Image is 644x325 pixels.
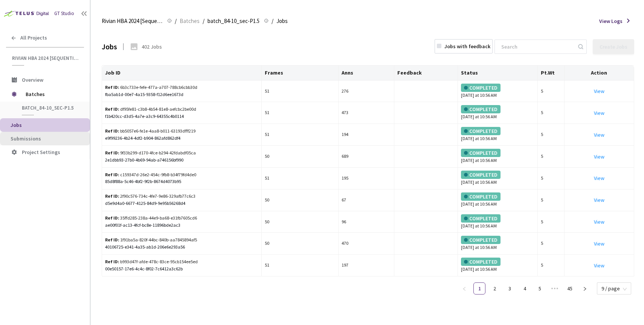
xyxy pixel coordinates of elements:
th: Job ID [102,66,262,81]
div: [DATE] at 10:56 AM [461,236,534,251]
span: batch_84-10_sec-P1.5 [22,105,78,111]
input: Search [497,40,577,53]
div: [DATE] at 10:56 AM [461,258,534,273]
a: 5 [534,283,545,294]
li: 5 [534,282,546,294]
div: 1f91ba5a-820f-44bc-840b-aa7845894af5 [105,237,201,244]
td: 51 [262,168,339,189]
a: 1 [474,283,485,294]
a: 3 [504,283,515,294]
span: ••• [549,282,561,294]
li: Next Page [579,282,591,294]
span: 9 / page [601,283,627,294]
span: left [462,287,467,291]
span: Overview [22,76,43,83]
b: Ref ID: [105,215,119,221]
th: Feedback [394,66,458,81]
div: b993d47f-afde-478c-83ce-95cb154ee5ed [105,258,201,265]
td: 473 [339,102,394,124]
td: 51 [262,102,339,124]
div: [DATE] at 10:56 AM [461,214,534,230]
li: Previous Page [458,282,470,294]
td: 5 [538,211,565,233]
div: f1b420cc-d3d5-4a7e-a3c9-64355c4b0114 [105,113,258,120]
b: Ref ID: [105,172,119,177]
div: 85d8f88a-5c46-4bf2-9f2b-8674d4073b95 [105,178,258,185]
td: 276 [339,81,394,102]
b: Ref ID: [105,150,119,156]
td: 197 [339,255,394,276]
td: 5 [538,146,565,168]
td: 5 [538,168,565,189]
a: Batches [178,17,201,25]
td: 5 [538,81,565,102]
div: Page Size [597,282,631,291]
div: COMPLETED [461,214,501,223]
b: Ref ID: [105,106,119,112]
a: View [594,153,604,160]
span: Project Settings [22,149,60,156]
li: 45 [564,282,576,294]
div: [DATE] at 10:56 AM [461,105,534,121]
a: View [594,110,604,116]
div: 00e50157-17e6-4c4c-8f02-7c6412a3c62b [105,265,258,273]
div: fba5ab1d-00e7-4a15-9358-f12d6ee1673d [105,91,258,98]
button: right [579,282,591,294]
div: Jobs with feedback [444,42,490,50]
div: [DATE] at 10:56 AM [461,171,534,186]
div: COMPLETED [461,149,501,157]
th: Action [565,66,634,81]
td: 470 [339,233,394,255]
li: 3 [504,282,516,294]
div: COMPLETED [461,127,501,135]
td: 5 [538,255,565,276]
span: View Logs [599,17,623,25]
a: View [594,88,604,95]
th: Status [458,66,538,81]
div: COMPLETED [461,84,501,92]
span: Batches [26,87,77,102]
li: Next 5 Pages [549,282,561,294]
li: / [175,17,177,26]
div: [DATE] at 10:56 AM [461,192,534,208]
div: 35ffd285-238a-44e9-ba68-e31fb7605cd6 [105,215,201,222]
b: Ref ID: [105,237,119,243]
div: [DATE] at 10:56 AM [461,84,534,99]
span: right [583,287,587,291]
td: 50 [262,146,339,168]
td: 51 [262,255,339,276]
span: Submissions [11,135,41,142]
div: GT Studio [54,10,74,17]
div: COMPLETED [461,236,501,244]
td: 51 [262,81,339,102]
span: batch_84-10_sec-P1.5 [208,17,259,26]
td: 5 [538,124,565,146]
div: [DATE] at 10:56 AM [461,149,534,164]
div: 2f90c576-734c-4fe7-9e86-329afb77c6c3 [105,193,201,200]
td: 194 [339,124,394,146]
b: Ref ID: [105,128,119,134]
th: Anns [339,66,394,81]
th: Pt.Wt [538,66,565,81]
td: 5 [538,189,565,211]
div: COMPLETED [461,105,501,113]
a: View [594,218,604,225]
td: 5 [538,233,565,255]
td: 5 [538,102,565,124]
a: View [594,240,604,247]
td: 96 [339,211,394,233]
div: df95fe81-c3b8-4b54-81e8-aefcbc2be00d [105,106,201,113]
div: bb5057e6-fe1e-4aa8-b011-63193dfff219 [105,128,201,135]
b: Ref ID: [105,193,119,199]
td: 50 [262,233,339,255]
td: 51 [262,124,339,146]
td: 689 [339,146,394,168]
li: 1 [473,282,485,294]
div: Jobs [102,41,117,52]
li: 2 [488,282,501,294]
div: COMPLETED [461,192,501,201]
div: 402 Jobs [142,43,162,51]
div: ae00f01f-ac13-4fcf-bc8e-11896bde2ac3 [105,222,258,229]
div: [DATE] at 10:56 AM [461,127,534,142]
td: 67 [339,189,394,211]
